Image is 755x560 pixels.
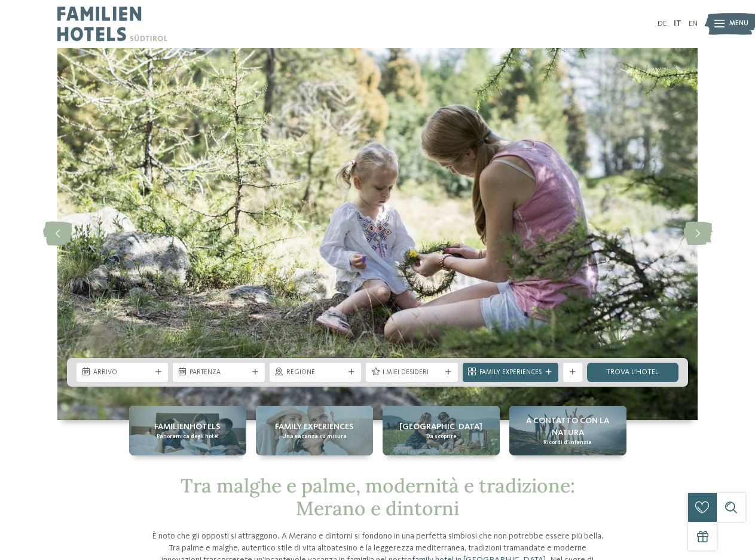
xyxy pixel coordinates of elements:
[189,368,247,378] span: Partenza
[154,421,221,433] span: Familienhotels
[689,20,698,27] a: EN
[514,415,622,439] span: A contatto con la natura
[256,406,373,455] a: Family hotel a Merano: varietà allo stato puro! Family experiences Una vacanza su misura
[543,439,592,446] span: Ricordi d’infanzia
[157,433,219,440] span: Panoramica degli hotel
[275,421,354,433] span: Family experiences
[426,433,456,440] span: Da scoprire
[587,363,678,382] a: trova l’hotel
[674,20,681,27] a: IT
[383,368,441,378] span: I miei desideri
[399,421,482,433] span: [GEOGRAPHIC_DATA]
[509,406,626,455] a: Family hotel a Merano: varietà allo stato puro! A contatto con la natura Ricordi d’infanzia
[57,48,698,420] img: Family hotel a Merano: varietà allo stato puro!
[479,368,542,378] span: Family Experiences
[729,19,748,29] span: Menu
[181,473,575,521] span: Tra malghe e palme, modernità e tradizione: Merano e dintorni
[282,433,347,440] span: Una vacanza su misura
[129,406,246,455] a: Family hotel a Merano: varietà allo stato puro! Familienhotels Panoramica degli hotel
[383,406,500,455] a: Family hotel a Merano: varietà allo stato puro! [GEOGRAPHIC_DATA] Da scoprire
[286,368,344,378] span: Regione
[93,368,151,378] span: Arrivo
[658,20,667,27] a: DE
